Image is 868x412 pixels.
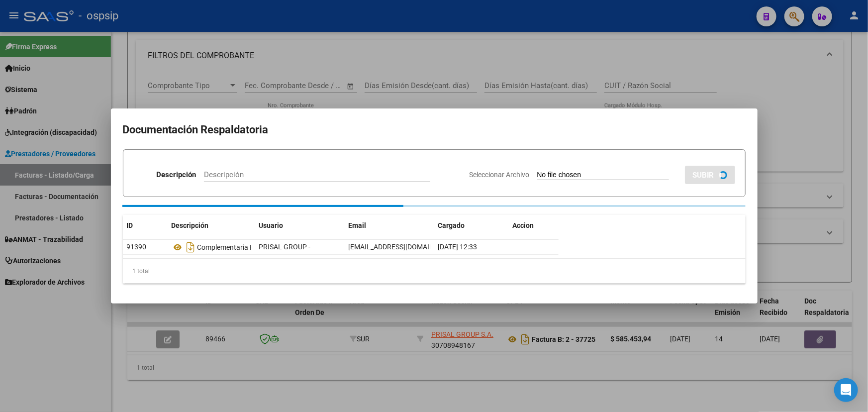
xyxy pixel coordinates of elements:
[438,243,478,251] span: [DATE] 12:33
[259,221,284,229] span: Usuario
[255,215,345,236] datatable-header-cell: Usuario
[345,215,434,236] datatable-header-cell: Email
[693,171,714,180] span: SUBIR
[685,166,735,184] button: SUBIR
[172,239,251,255] div: Complementaria Fb-37725
[123,215,168,236] datatable-header-cell: ID
[172,221,209,229] span: Descripción
[123,120,746,139] h2: Documentación Respaldatoria
[509,215,559,236] datatable-header-cell: Accion
[259,243,311,251] span: PRISAL GROUP -
[434,215,509,236] datatable-header-cell: Cargado
[168,215,255,236] datatable-header-cell: Descripción
[513,221,534,229] span: Accion
[185,239,197,255] i: Descargar documento
[834,378,858,402] div: Open Intercom Messenger
[127,221,133,229] span: ID
[123,259,746,284] div: 1 total
[349,221,367,229] span: Email
[438,221,465,229] span: Cargado
[349,243,459,251] span: [EMAIL_ADDRESS][DOMAIN_NAME]
[470,171,530,179] span: Seleccionar Archivo
[127,243,147,251] span: 91390
[156,169,196,181] p: Descripción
